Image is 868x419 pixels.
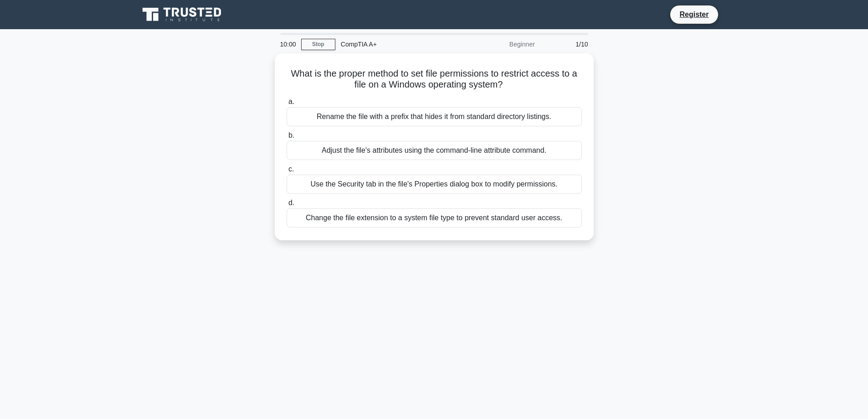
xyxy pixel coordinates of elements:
[335,35,461,53] div: CompTIA A+
[288,131,294,139] span: b.
[288,165,294,173] span: c.
[287,208,582,228] div: Change the file extension to a system file type to prevent standard user access.
[461,35,540,53] div: Beginner
[287,107,582,126] div: Rename the file with a prefix that hides it from standard directory listings.
[287,141,582,160] div: Adjust the file's attributes using the command-line attribute command.
[674,9,714,20] a: Register
[286,68,583,91] h5: What is the proper method to set file permissions to restrict access to a file on a Windows opera...
[287,175,582,194] div: Use the Security tab in the file's Properties dialog box to modify permissions.
[275,35,301,53] div: 10:00
[540,35,594,53] div: 1/10
[301,39,335,50] a: Stop
[288,98,294,105] span: a.
[288,199,294,207] span: d.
